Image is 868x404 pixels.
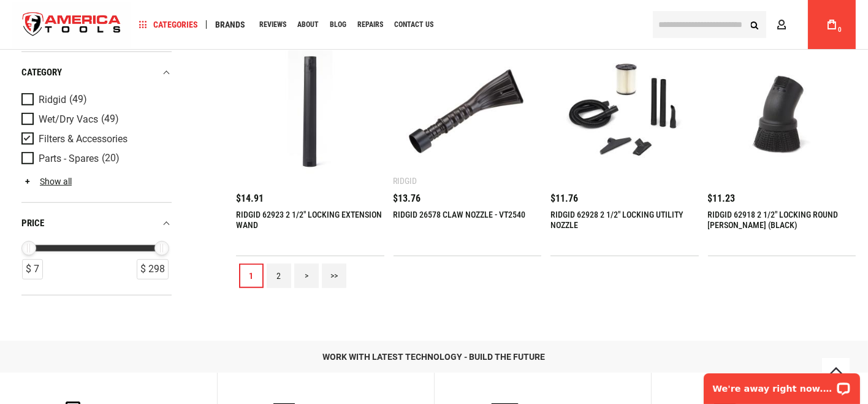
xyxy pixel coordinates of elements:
[394,21,433,28] span: Contact Us
[357,21,383,28] span: Repairs
[259,21,286,28] span: Reviews
[563,50,687,174] img: RIDGID 62928 2 1/2
[550,210,683,230] a: RIDGID 62928 2 1/2" LOCKING UTILITY NOZZLE
[239,264,264,288] a: 1
[297,21,319,28] span: About
[708,210,839,230] a: RIDGID 62918 2 1/2" LOCKING ROUND [PERSON_NAME] (BLACK)
[21,152,169,166] a: Parts - Spares (20)
[21,177,72,186] a: Show all
[21,113,169,126] a: Wet/Dry Vacs (49)
[838,26,842,33] span: 0
[39,153,99,164] span: Parts - Spares
[101,114,119,124] span: (49)
[39,114,98,125] span: Wet/Dry Vacs
[406,50,530,174] img: RIDGID 26578 CLAW NOZZLE - VT2540
[322,264,346,288] a: >>
[21,132,169,146] a: Filters & Accessories
[330,21,346,28] span: Blog
[236,210,382,230] a: RIDGID 62923 2 1/2" LOCKING EXTENSION WAND
[743,13,766,36] button: Search
[720,50,844,174] img: RIDGID 62918 2 1/2
[292,17,324,33] a: About
[39,134,128,145] span: Filters & Accessories
[394,194,421,204] span: $13.76
[708,194,736,204] span: $11.23
[22,259,43,280] div: $ 7
[254,17,292,33] a: Reviews
[21,93,169,107] a: Ridgid (49)
[267,264,291,288] a: 2
[294,264,319,288] a: >
[21,64,172,81] div: category
[236,194,264,204] span: $14.91
[12,2,131,48] a: store logo
[21,215,172,232] div: price
[134,17,204,33] a: Categories
[210,17,251,33] a: Brands
[324,17,352,33] a: Blog
[21,51,172,295] div: Product Filters
[139,20,198,29] span: Categories
[550,194,578,204] span: $11.76
[394,176,417,186] div: Ridgid
[12,2,131,48] img: America Tools
[69,94,87,105] span: (49)
[394,210,526,219] a: RIDGID 26578 CLAW NOZZLE - VT2540
[696,365,868,404] iframe: LiveChat chat widget
[248,50,372,174] img: RIDGID 62923 2 1/2
[352,17,389,33] a: Repairs
[102,153,120,164] span: (20)
[39,94,66,105] span: Ridgid
[137,259,169,280] div: $ 298
[389,17,439,33] a: Contact Us
[215,20,245,29] span: Brands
